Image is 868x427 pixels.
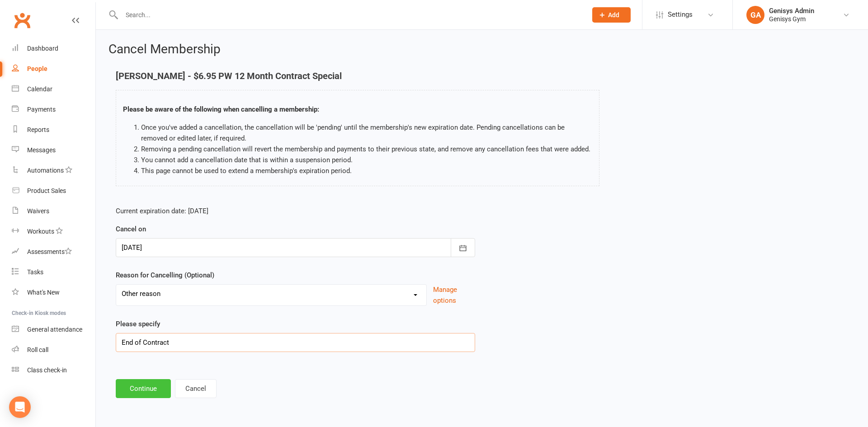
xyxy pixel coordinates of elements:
[12,319,95,340] a: General attendance kiosk mode
[9,396,31,418] div: Open Intercom Messenger
[12,160,95,181] a: Automations
[116,224,146,235] label: Cancel on
[27,146,56,154] div: Messages
[608,11,619,19] span: Add
[27,207,49,215] div: Waivers
[27,106,56,113] div: Payments
[592,7,631,23] button: Add
[108,42,855,56] h2: Cancel Membership
[27,187,66,194] div: Product Sales
[116,379,171,398] button: Continue
[123,105,319,113] strong: Please be aware of the following when cancelling a membership:
[27,228,54,235] div: Workouts
[11,9,33,32] a: Clubworx
[141,122,592,144] li: Once you've added a cancellation, the cancellation will be 'pending' until the membership's new e...
[116,71,599,81] h4: [PERSON_NAME] - $6.95 PW 12 Month Contract Special
[12,201,95,221] a: Waivers
[27,268,43,276] div: Tasks
[12,181,95,201] a: Product Sales
[12,140,95,160] a: Messages
[116,270,214,281] label: Reason for Cancelling (Optional)
[12,262,95,282] a: Tasks
[141,144,592,155] li: Removing a pending cancellation will revert the membership and payments to their previous state, ...
[12,79,95,99] a: Calendar
[119,9,580,21] input: Search...
[141,165,592,176] li: This page cannot be used to extend a membership's expiration period.
[27,326,82,333] div: General attendance
[175,379,217,398] button: Cancel
[116,319,160,329] label: Please specify
[12,282,95,303] a: What's New
[12,59,95,79] a: People
[668,5,693,25] span: Settings
[27,366,67,374] div: Class check-in
[27,45,58,52] div: Dashboard
[769,15,814,23] div: Genisys Gym
[27,167,64,174] div: Automations
[12,221,95,242] a: Workouts
[12,38,95,59] a: Dashboard
[27,85,52,93] div: Calendar
[27,126,49,133] div: Reports
[746,6,764,24] div: GA
[12,360,95,380] a: Class kiosk mode
[12,242,95,262] a: Assessments
[27,65,47,72] div: People
[116,206,475,216] p: Current expiration date: [DATE]
[12,340,95,360] a: Roll call
[12,120,95,140] a: Reports
[27,289,60,296] div: What's New
[141,155,592,165] li: You cannot add a cancellation date that is within a suspension period.
[27,248,72,255] div: Assessments
[433,284,475,306] button: Manage options
[769,7,814,15] div: Genisys Admin
[12,99,95,120] a: Payments
[27,346,48,353] div: Roll call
